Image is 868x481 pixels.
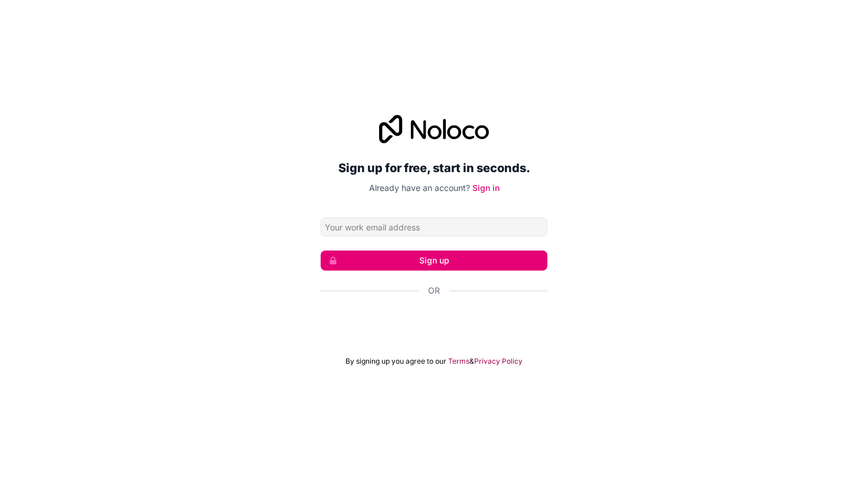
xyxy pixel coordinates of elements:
h2: Sign up for free, start in seconds. [321,157,547,179]
a: Privacy Policy [474,357,523,366]
span: By signing up you agree to our [345,357,446,366]
a: Sign in [472,183,500,193]
button: Sign up [321,251,547,271]
a: Terms [448,357,469,366]
span: Already have an account? [369,183,470,193]
span: Or [428,285,440,296]
input: Email address [321,218,547,236]
span: & [469,357,474,366]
